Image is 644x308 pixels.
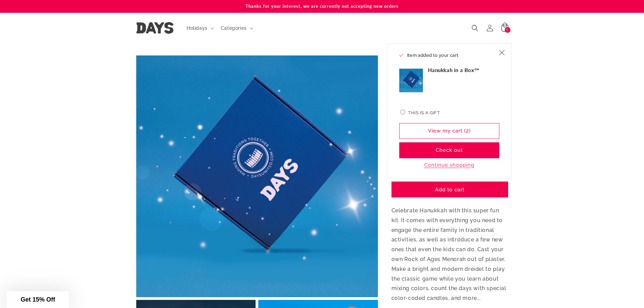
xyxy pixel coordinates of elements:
[391,182,508,197] button: Add to cart
[217,21,256,35] summary: Categories
[408,110,440,115] label: This is a gift
[136,22,173,34] img: Days United
[428,67,480,74] h3: Hanukkah in a Box™
[399,123,499,139] a: View my cart (2)
[391,206,508,303] p: Celebrate Hanukkah with this super fun kit. It comes with everything you need to engage the entir...
[221,25,247,31] span: Categories
[422,162,476,168] button: Continue shopping
[468,21,482,35] summary: Search
[187,25,208,31] span: Holidays
[399,52,495,59] h2: Item added to your cart
[7,291,69,308] div: Get 15% Off
[495,45,509,60] button: Close
[21,296,55,303] span: Get 15% Off
[183,21,217,35] summary: Holidays
[399,142,499,158] button: Check out
[387,43,511,179] div: Item added to your cart
[506,27,508,33] span: 2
